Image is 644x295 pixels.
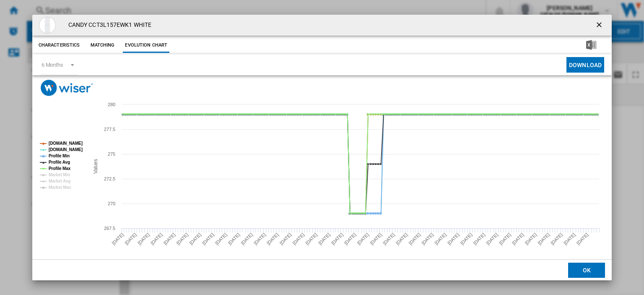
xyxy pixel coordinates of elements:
[576,232,589,246] tspan: [DATE]
[64,21,151,29] h4: CANDY CCT3L157EWK1 WHITE
[49,154,70,158] tspan: Profile Min
[317,232,331,246] tspan: [DATE]
[568,262,605,277] button: OK
[421,232,434,246] tspan: [DATE]
[188,232,202,246] tspan: [DATE]
[137,232,151,246] tspan: [DATE]
[41,80,93,96] img: logo_wiser_300x94.png
[240,232,254,246] tspan: [DATE]
[111,232,125,246] tspan: [DATE]
[330,232,344,246] tspan: [DATE]
[279,232,293,246] tspan: [DATE]
[586,40,596,50] img: excel-24x24.png
[150,232,164,246] tspan: [DATE]
[104,127,115,132] tspan: 277.5
[49,166,71,171] tspan: Profile Max
[42,62,63,68] div: 6 Months
[566,57,604,73] button: Download
[49,160,70,164] tspan: Profile Avg
[550,232,563,246] tspan: [DATE]
[124,232,138,246] tspan: [DATE]
[563,232,576,246] tspan: [DATE]
[592,17,608,34] button: getI18NText('BUTTONS.CLOSE_DIALOG')
[162,232,176,246] tspan: [DATE]
[49,147,83,152] tspan: [DOMAIN_NAME]
[104,226,115,231] tspan: 267.5
[108,102,115,107] tspan: 280
[108,151,115,157] tspan: 275
[408,232,421,246] tspan: [DATE]
[104,176,115,181] tspan: 272.5
[472,232,486,246] tspan: [DATE]
[123,38,169,53] button: Evolution chart
[511,232,525,246] tspan: [DATE]
[108,201,115,206] tspan: 270
[49,179,70,183] tspan: Market Avg
[447,232,460,246] tspan: [DATE]
[304,232,318,246] tspan: [DATE]
[266,232,280,246] tspan: [DATE]
[434,232,447,246] tspan: [DATE]
[253,232,267,246] tspan: [DATE]
[382,232,396,246] tspan: [DATE]
[93,159,99,174] tspan: Values
[395,232,409,246] tspan: [DATE]
[573,38,610,53] button: Download in Excel
[175,232,189,246] tspan: [DATE]
[537,232,551,246] tspan: [DATE]
[84,38,121,53] button: Matching
[49,172,70,177] tspan: Market Min
[595,21,605,31] ng-md-icon: getI18NText('BUTTONS.CLOSE_DIALOG')
[343,232,357,246] tspan: [DATE]
[485,232,499,246] tspan: [DATE]
[524,232,538,246] tspan: [DATE]
[201,232,215,246] tspan: [DATE]
[459,232,473,246] tspan: [DATE]
[356,232,370,246] tspan: [DATE]
[214,232,228,246] tspan: [DATE]
[32,15,612,280] md-dialog: Product popup
[369,232,383,246] tspan: [DATE]
[498,232,512,246] tspan: [DATE]
[39,17,56,34] img: 99898225_0241659737_1.jpg
[49,141,83,146] tspan: [DOMAIN_NAME]
[291,232,305,246] tspan: [DATE]
[227,232,241,246] tspan: [DATE]
[49,185,71,190] tspan: Market Max
[36,38,82,53] button: Characteristics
